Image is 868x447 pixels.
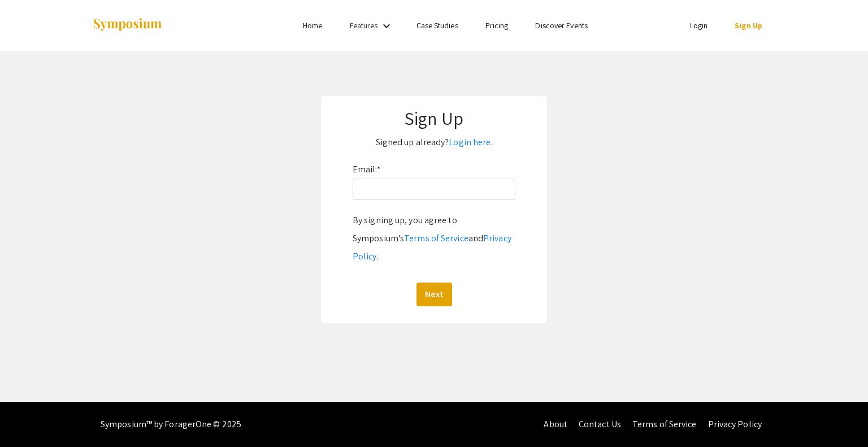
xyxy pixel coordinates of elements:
[735,20,762,31] a: Sign Up
[579,418,621,430] a: Contact Us
[416,20,458,31] a: Case Studies
[353,211,515,266] div: By signing up, you agree to Symposium’s and .
[632,418,697,430] a: Terms of Service
[485,20,509,31] a: Pricing
[350,20,378,31] a: Features
[92,18,163,33] img: Symposium by ForagerOne
[708,418,762,430] a: Privacy Policy
[303,20,322,31] a: Home
[353,160,381,179] label: Email:
[416,283,452,306] button: Next
[535,20,588,31] a: Discover Events
[380,19,393,33] mat-icon: Expand Features list
[332,133,536,151] p: Signed up already?
[332,107,536,129] h1: Sign Up
[101,402,241,447] div: Symposium™ by ForagerOne © 2025
[544,418,567,430] a: About
[404,232,468,244] a: Terms of Service
[449,136,492,148] a: Login here.
[690,20,708,31] a: Login
[353,232,511,262] a: Privacy Policy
